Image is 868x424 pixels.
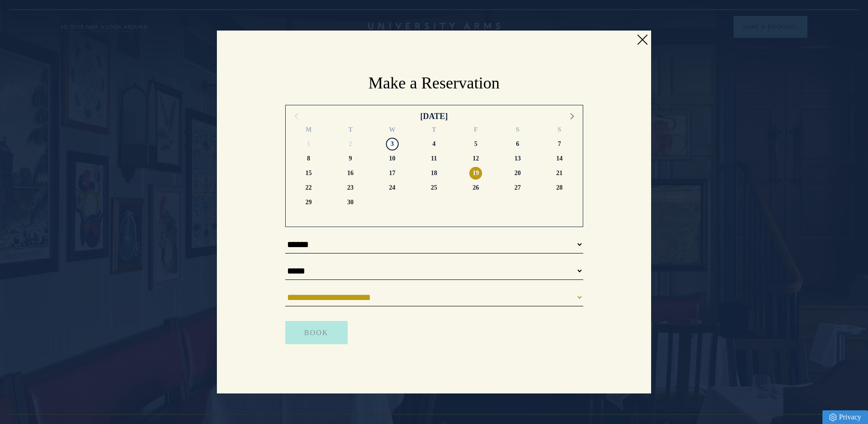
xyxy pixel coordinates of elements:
[386,152,399,165] span: Wednesday 10 September 2025
[413,125,455,137] div: T
[553,181,566,194] span: Sunday 28 September 2025
[553,167,566,180] span: Sunday 21 September 2025
[329,125,371,137] div: T
[371,125,413,137] div: W
[553,152,566,165] span: Sunday 14 September 2025
[511,181,524,194] span: Saturday 27 September 2025
[822,410,868,424] a: Privacy
[344,196,357,209] span: Tuesday 30 September 2025
[344,181,357,194] span: Tuesday 23 September 2025
[427,152,440,165] span: Thursday 11 September 2025
[302,196,315,209] span: Monday 29 September 2025
[285,72,583,94] h2: Make a Reservation
[427,138,440,150] span: Thursday 4 September 2025
[469,181,482,194] span: Friday 26 September 2025
[386,167,399,180] span: Wednesday 17 September 2025
[553,138,566,150] span: Sunday 7 September 2025
[469,138,482,150] span: Friday 5 September 2025
[511,167,524,180] span: Saturday 20 September 2025
[386,138,399,150] span: Wednesday 3 September 2025
[420,110,448,123] div: [DATE]
[455,125,497,137] div: F
[829,414,837,421] img: Privacy
[497,125,539,137] div: S
[386,181,399,194] span: Wednesday 24 September 2025
[344,152,357,165] span: Tuesday 9 September 2025
[469,152,482,165] span: Friday 12 September 2025
[511,152,524,165] span: Saturday 13 September 2025
[469,167,482,180] span: Friday 19 September 2025
[344,167,357,180] span: Tuesday 16 September 2025
[288,125,330,137] div: M
[511,138,524,150] span: Saturday 6 September 2025
[302,152,315,165] span: Monday 8 September 2025
[302,138,315,150] span: Monday 1 September 2025
[427,181,440,194] span: Thursday 25 September 2025
[427,167,440,180] span: Thursday 18 September 2025
[635,33,649,47] a: Close
[302,181,315,194] span: Monday 22 September 2025
[302,167,315,180] span: Monday 15 September 2025
[344,138,357,150] span: Tuesday 2 September 2025
[539,125,580,137] div: S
